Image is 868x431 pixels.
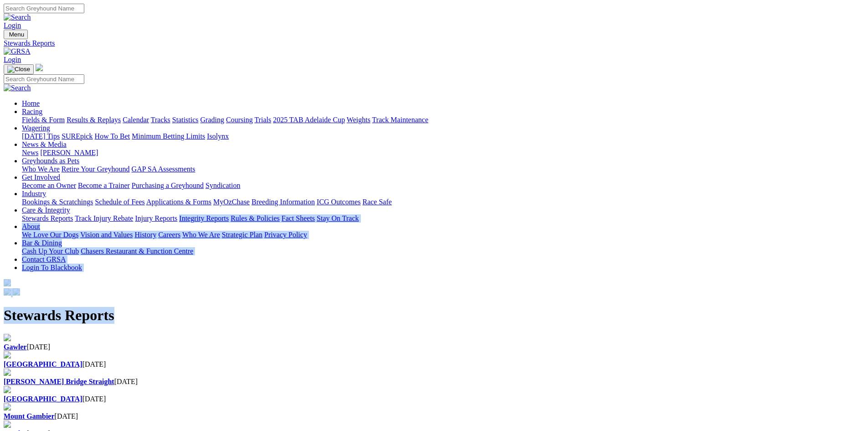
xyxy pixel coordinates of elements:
a: Injury Reports [135,214,177,222]
a: [DATE] Tips [22,132,60,140]
a: Stay On Track [317,214,359,222]
a: GAP SA Assessments [132,165,195,173]
a: Login [4,21,21,29]
a: Bookings & Scratchings [22,198,93,206]
div: [DATE] [4,360,864,369]
img: file-red.svg [4,421,11,428]
div: Get Involved [22,182,864,190]
a: Fields & Form [22,116,65,124]
a: Integrity Reports [179,214,229,222]
a: Login To Blackbook [22,264,82,271]
input: Search [4,74,84,84]
a: ICG Outcomes [317,198,360,206]
a: Track Injury Rebate [75,214,133,222]
h1: Stewards Reports [4,307,864,324]
a: Wagering [22,124,50,132]
a: Minimum Betting Limits [132,132,205,140]
div: Care & Integrity [22,214,864,223]
a: Fact Sheets [282,214,315,222]
div: Industry [22,198,864,206]
a: History [134,231,156,239]
a: Statistics [172,116,199,124]
a: Vision and Values [80,231,133,239]
a: [GEOGRAPHIC_DATA] [4,395,82,403]
a: Stewards Reports [4,39,864,47]
a: News & Media [22,140,67,148]
img: Search [4,84,31,92]
a: Retire Your Greyhound [62,165,130,173]
div: Greyhounds as Pets [22,165,864,173]
img: Search [4,13,31,21]
a: Calendar [123,116,149,124]
a: Become a Trainer [78,182,130,189]
a: Grading [200,116,224,124]
a: MyOzChase [213,198,250,206]
div: News & Media [22,149,864,157]
div: Bar & Dining [22,247,864,255]
a: Industry [22,190,46,197]
a: Applications & Forms [146,198,211,206]
a: Greyhounds as Pets [22,157,79,165]
a: Schedule of Fees [95,198,144,206]
img: file-red.svg [4,369,11,376]
a: Results & Replays [67,116,121,124]
div: Wagering [22,132,864,140]
a: Cash Up Your Club [22,247,79,255]
a: Contact GRSA [22,255,66,263]
a: [GEOGRAPHIC_DATA] [4,360,82,368]
button: Toggle navigation [4,64,34,74]
a: Trials [254,116,271,124]
img: logo-grsa-white.png [4,279,11,286]
a: [PERSON_NAME] [40,149,98,156]
img: twitter.svg [13,288,20,296]
a: Purchasing a Greyhound [132,182,204,189]
a: Care & Integrity [22,206,70,214]
a: Bar & Dining [22,239,62,247]
a: Privacy Policy [264,231,307,239]
div: [DATE] [4,343,864,351]
a: Gawler [4,343,27,351]
a: Rules & Policies [231,214,280,222]
div: [DATE] [4,395,864,403]
a: Race Safe [362,198,391,206]
a: How To Bet [95,132,130,140]
a: We Love Our Dogs [22,231,78,239]
a: Strategic Plan [222,231,262,239]
span: Menu [9,31,24,38]
a: News [22,149,38,156]
a: Weights [347,116,370,124]
a: Isolynx [207,132,229,140]
div: [DATE] [4,412,864,421]
input: Search [4,4,84,13]
div: Racing [22,116,864,124]
a: Tracks [151,116,170,124]
a: Racing [22,108,42,115]
a: Chasers Restaurant & Function Centre [81,247,193,255]
img: Close [7,66,30,73]
img: file-red.svg [4,351,11,358]
a: Coursing [226,116,253,124]
a: 2025 TAB Adelaide Cup [273,116,345,124]
img: logo-grsa-white.png [36,64,43,71]
a: [PERSON_NAME] Bridge Straight [4,378,114,385]
a: Who We Are [182,231,220,239]
a: Home [22,99,40,107]
a: Breeding Information [252,198,315,206]
a: Get Involved [22,173,60,181]
div: About [22,231,864,239]
a: Track Maintenance [372,116,428,124]
a: Become an Owner [22,182,76,189]
img: file-red.svg [4,386,11,393]
a: Mount Gambier [4,412,55,420]
div: [DATE] [4,378,864,386]
a: Who We Are [22,165,60,173]
img: file-red.svg [4,334,11,341]
a: Stewards Reports [22,214,73,222]
img: file-red.svg [4,403,11,410]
